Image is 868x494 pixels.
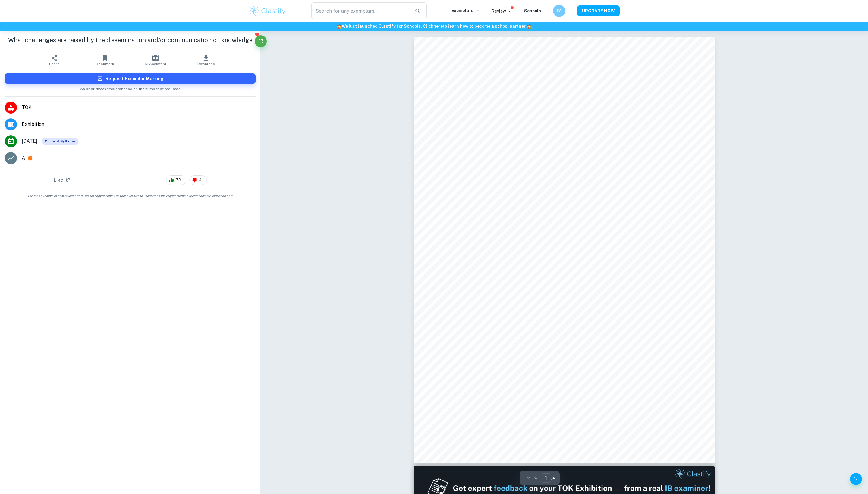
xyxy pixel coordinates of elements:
button: Download [181,52,231,69]
button: Request Exemplar Marking [5,73,256,84]
input: Search for any exemplars... [311,2,410,19]
div: 73 [166,175,186,185]
button: UPGRADE NOW [577,5,620,16]
h6: Request Exemplar Marking [105,75,164,82]
span: Bookmark [96,62,114,66]
button: Help and Feedback [850,473,862,485]
span: 4 [196,177,205,183]
div: 4 [189,175,207,185]
span: 🏫 [527,24,532,29]
span: Share [49,62,59,66]
button: Bookmark [80,52,130,69]
h1: What challenges are raised by the dissemination and/or communication of knowledge [5,36,256,45]
h6: Like it? [54,177,71,184]
span: [DATE] [22,138,37,145]
button: Share [29,52,80,69]
button: AI Assistant [130,52,181,69]
span: TOK [22,104,256,111]
button: Fullscreen [255,35,267,47]
span: Current Syllabus [42,138,78,145]
span: / 4 [551,475,555,481]
span: This is an example of past student work. Do not copy or submit as your own. Use to understand the... [2,194,258,198]
span: AI Assistant [145,62,166,66]
button: FA [553,5,565,17]
h6: FA [556,8,563,14]
p: Exemplars [451,7,480,14]
a: here [433,24,443,29]
span: Exhibition [22,121,256,128]
p: Review [492,8,512,14]
button: Report issue [255,32,259,36]
div: This exemplar is based on the current syllabus. Feel free to refer to it for inspiration/ideas wh... [42,138,78,145]
span: We prioritize exemplars based on the number of requests [80,84,181,92]
h6: We just launched Clastify for Schools. Click to learn how to become a school partner. [1,23,867,30]
span: 73 [172,177,184,183]
a: Schools [524,8,541,13]
span: 🏫 [337,24,342,29]
img: Clastify logo [248,5,287,17]
span: Download [197,62,215,66]
img: AI Assistant [152,55,159,61]
p: A [22,155,25,162]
